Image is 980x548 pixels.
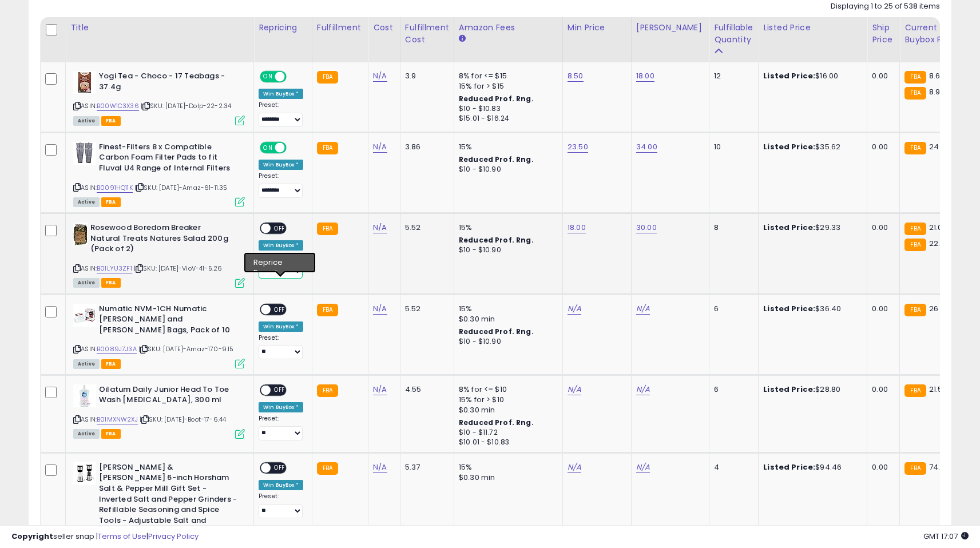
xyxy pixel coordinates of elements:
a: N/A [636,462,650,473]
span: OFF [271,463,289,472]
img: 51rhJ4Z5B1L._SL40_.jpg [73,223,88,245]
div: $15.01 - $16.24 [459,114,554,124]
div: $0.30 min [459,472,554,483]
div: 10 [714,142,749,152]
a: N/A [568,462,581,473]
div: ASIN: [73,384,245,438]
span: 26 [929,303,938,314]
span: 24 [929,141,939,152]
div: $10 - $10.90 [459,337,554,347]
div: $35.62 [763,142,858,152]
img: 51AiSe8XLFL._SL40_.jpg [73,142,96,165]
a: N/A [636,303,650,315]
div: Ship Price [872,22,895,46]
span: OFF [285,72,303,82]
div: Win BuyBox * [259,160,303,170]
div: Preset: [259,172,303,198]
b: Rosewood Boredom Breaker Natural Treats Natures Salad 200g (Pack of 2) [90,223,229,257]
a: 23.50 [568,141,588,153]
div: ASIN: [73,223,245,286]
div: $28.80 [763,384,858,395]
span: 8.99 [929,86,945,97]
small: FBA [317,142,338,154]
b: Reduced Prof. Rng. [459,235,534,245]
small: FBA [317,223,338,235]
small: FBA [904,462,926,475]
div: Preset: [259,253,303,279]
a: B0091HQ11K [97,183,133,193]
div: Preset: [259,415,303,440]
img: 31Tzma5ZciL._SL40_.jpg [73,462,96,485]
div: Preset: [259,334,303,360]
span: FBA [101,278,121,288]
b: Finest-Filters 8 x Compatible Carbon Foam Filter Pads to fit Fluval U4 Range of Internal Filters [99,142,238,177]
span: ON [261,142,275,152]
span: | SKU: [DATE]-VioV-41-5.26 [134,264,222,273]
div: Preset: [259,101,303,127]
a: 34.00 [636,141,657,153]
div: 0.00 [872,142,891,152]
div: 12 [714,71,749,81]
small: FBA [904,87,926,100]
a: N/A [373,384,387,395]
b: Reduced Prof. Rng. [459,327,534,336]
a: Terms of Use [98,531,146,542]
div: $29.33 [763,223,858,233]
div: $10 - $10.83 [459,104,554,114]
span: All listings currently available for purchase on Amazon [73,359,100,369]
small: FBA [317,384,338,397]
a: N/A [373,462,387,473]
div: 3.86 [405,142,445,152]
span: 22.14 [929,238,948,249]
div: 15% [459,223,554,233]
img: 41w5o519BsL._SL40_.jpg [73,71,96,94]
div: 15% [459,304,554,314]
b: Reduced Prof. Rng. [459,418,534,427]
div: $16.00 [763,71,858,81]
a: 18.00 [568,222,586,233]
span: 21.09 [929,222,947,233]
div: 3.9 [405,71,445,81]
div: Preset: [259,493,303,518]
small: FBA [904,239,926,251]
a: B0089J7J3A [97,344,137,354]
a: N/A [636,384,650,395]
span: 8.65 [929,70,945,81]
b: Numatic NVM-1CH Numatic [PERSON_NAME] and [PERSON_NAME] Bags, Pack of 10 [99,304,238,339]
div: ASIN: [73,304,245,367]
span: | SKU: [DATE]-Amaz-170-9.15 [138,344,234,354]
div: Win BuyBox * [259,402,303,412]
b: Listed Price: [763,303,815,314]
b: Listed Price: [763,462,815,472]
div: ASIN: [73,142,245,205]
div: seller snap | | [11,531,199,542]
div: Win BuyBox * [259,321,303,332]
span: All listings currently available for purchase on Amazon [73,278,100,288]
img: 31dQ62hCmuL._SL40_.jpg [73,384,96,407]
div: $10 - $10.90 [459,165,554,174]
a: 30.00 [636,222,657,233]
small: FBA [317,71,338,84]
b: Listed Price: [763,70,815,81]
a: B01MXNW2XJ [97,415,138,424]
div: Repricing [259,22,307,34]
div: [PERSON_NAME] [636,22,704,34]
a: 18.00 [636,70,654,82]
span: | SKU: [DATE]-Boot-17-6.44 [140,415,226,424]
strong: Copyright [11,531,53,542]
div: Current Buybox Price [904,22,963,46]
a: N/A [373,303,387,315]
a: N/A [568,384,581,395]
a: B00W1C3X36 [97,101,139,111]
div: Amazon Fees [459,22,558,34]
a: N/A [568,303,581,315]
div: 15% for > $10 [459,395,554,405]
span: FBA [101,116,121,126]
span: OFF [271,304,289,314]
span: | SKU: [DATE]-Amaz-61-11.35 [134,183,228,192]
a: Privacy Policy [148,531,199,542]
div: 0.00 [872,304,891,314]
span: | SKU: [DATE]-Dolp-22-2.34 [141,101,231,110]
div: 15% [459,142,554,152]
small: FBA [904,223,926,235]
